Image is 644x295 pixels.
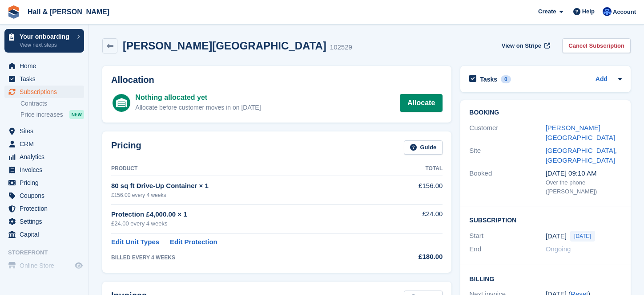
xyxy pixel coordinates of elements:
[4,176,84,189] a: menu
[73,260,84,271] a: Preview store
[546,231,567,242] time: 2025-08-20 00:00:00 UTC
[135,103,261,112] div: Allocate before customer moves in on [DATE]
[4,202,84,215] a: menu
[546,168,622,179] div: [DATE] 09:10 AM
[20,60,73,72] span: Home
[562,38,631,53] a: Cancel Subscription
[4,86,84,98] a: menu
[501,75,511,83] div: 0
[4,259,84,272] a: menu
[4,151,84,163] a: menu
[582,7,595,16] span: Help
[381,204,443,233] td: £24.00
[20,86,73,98] span: Subscriptions
[404,140,443,155] a: Guide
[20,164,73,176] span: Invoices
[469,168,545,196] div: Booked
[469,146,545,166] div: Site
[613,8,636,16] span: Account
[4,60,84,72] a: menu
[4,73,84,85] a: menu
[20,228,73,241] span: Capital
[111,140,141,155] h2: Pricing
[498,38,552,53] a: View on Stripe
[20,99,84,108] a: Contracts
[123,40,326,52] h2: [PERSON_NAME][GEOGRAPHIC_DATA]
[400,94,443,112] a: Allocate
[4,215,84,228] a: menu
[111,162,381,176] th: Product
[20,73,73,85] span: Tasks
[20,151,73,163] span: Analytics
[546,124,615,142] a: [PERSON_NAME][GEOGRAPHIC_DATA]
[469,244,545,254] div: End
[596,74,608,85] a: Add
[111,75,443,85] h2: Allocation
[111,254,381,262] div: BILLED EVERY 4 WEEKS
[111,219,381,228] div: £24.00 every 4 weeks
[4,164,84,176] a: menu
[20,176,73,189] span: Pricing
[469,231,545,242] div: Start
[538,7,556,16] span: Create
[20,41,72,49] p: View next steps
[20,138,73,150] span: CRM
[546,178,622,196] div: Over the phone ([PERSON_NAME])
[69,110,84,119] div: NEW
[469,123,545,143] div: Customer
[20,33,72,40] p: Your onboarding
[20,215,73,228] span: Settings
[4,125,84,137] a: menu
[7,5,20,19] img: stora-icon-8386f47178a22dfd0bd8f6a31ec36ba5ce8667c1dd55bd0f319d3a0aa187defe.svg
[4,29,84,53] a: Your onboarding View next steps
[381,176,443,204] td: £156.00
[111,209,381,220] div: Protection £4,000.00 × 1
[469,109,622,116] h2: Booking
[8,248,89,257] span: Storefront
[135,92,261,103] div: Nothing allocated yet
[381,252,443,262] div: £180.00
[570,231,595,242] span: [DATE]
[4,138,84,150] a: menu
[111,181,381,191] div: 80 sq ft Drive-Up Container × 1
[4,228,84,241] a: menu
[20,125,73,137] span: Sites
[4,189,84,202] a: menu
[480,75,497,83] h2: Tasks
[111,237,159,247] a: Edit Unit Types
[24,4,113,19] a: Hall & [PERSON_NAME]
[546,147,617,164] a: [GEOGRAPHIC_DATA], [GEOGRAPHIC_DATA]
[546,245,571,253] span: Ongoing
[469,274,622,283] h2: Billing
[469,215,622,224] h2: Subscription
[20,110,84,119] a: Price increases NEW
[381,162,443,176] th: Total
[502,41,541,50] span: View on Stripe
[111,191,381,199] div: £156.00 every 4 weeks
[170,237,217,247] a: Edit Protection
[330,42,352,53] div: 102529
[20,189,73,202] span: Coupons
[20,111,63,119] span: Price increases
[603,7,612,16] img: Claire Banham
[20,259,73,272] span: Online Store
[20,202,73,215] span: Protection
